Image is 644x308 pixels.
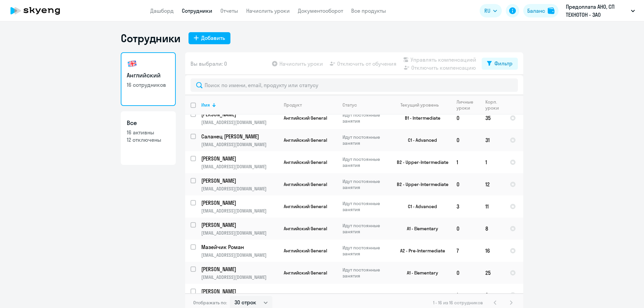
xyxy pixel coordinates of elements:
[451,218,480,240] td: 0
[246,7,290,14] a: Начислить уроки
[127,58,138,69] img: english
[342,292,388,298] p: На отключении
[127,119,170,127] h3: Все
[480,129,504,151] td: 31
[191,78,518,92] input: Поиск по имени, email, продукту или статусу
[562,3,638,19] button: Предоплата АНО, СП ТЕХНОТОН - ЗАО
[480,4,502,17] button: RU
[201,119,278,125] p: [EMAIL_ADDRESS][DOMAIN_NAME]
[127,71,170,80] h3: Английский
[342,223,388,235] p: Идут постоянные занятия
[389,218,451,240] td: A1 - Elementary
[201,274,278,280] p: [EMAIL_ADDRESS][DOMAIN_NAME]
[451,173,480,195] td: 0
[451,240,480,262] td: 7
[284,102,337,108] div: Продукт
[193,300,227,306] span: Отображать по:
[284,181,327,187] span: Английский General
[485,99,504,111] div: Корп. уроки
[201,102,210,108] div: Имя
[201,133,277,140] p: Саланец [PERSON_NAME]
[389,262,451,284] td: A1 - Elementary
[389,129,451,151] td: C1 - Advanced
[389,195,451,218] td: C1 - Advanced
[284,115,327,121] span: Английский General
[342,178,388,190] p: Идут постоянные занятия
[433,300,483,306] span: 1 - 16 из 16 сотрудников
[451,129,480,151] td: 0
[191,60,227,68] span: Вы выбрали: 0
[485,99,499,111] div: Корп. уроки
[121,52,176,106] a: Английский16 сотрудников
[342,245,388,257] p: Идут постоянные занятия
[548,7,554,14] img: balance
[451,284,480,306] td: 1
[527,7,545,15] div: Баланс
[451,195,480,218] td: 3
[201,288,278,295] a: [PERSON_NAME]
[284,248,327,254] span: Английский General
[201,34,225,42] div: Добавить
[342,102,357,108] div: Статус
[342,134,388,146] p: Идут постоянные занятия
[480,262,504,284] td: 25
[284,270,327,276] span: Английский General
[457,99,480,111] div: Личные уроки
[201,243,278,251] a: Мазейчик Роман
[351,7,386,14] a: Все продукты
[121,32,180,45] h1: Сотрудники
[342,112,388,124] p: Идут постоянные занятия
[127,129,170,136] p: 16 активны
[480,173,504,195] td: 12
[201,243,277,251] p: Мазейчик Роман
[201,221,278,229] a: [PERSON_NAME]
[201,155,277,162] p: [PERSON_NAME]
[201,252,278,258] p: [EMAIL_ADDRESS][DOMAIN_NAME]
[342,267,388,279] p: Идут постоянные занятия
[284,203,327,209] span: Английский General
[389,284,451,306] td: B2 - Upper-Intermediate
[482,58,518,70] button: Фильтр
[201,186,278,192] p: [EMAIL_ADDRESS][DOMAIN_NAME]
[394,102,451,108] div: Текущий уровень
[480,284,504,306] td: 0
[389,240,451,262] td: A2 - Pre-Intermediate
[566,3,628,19] p: Предоплата АНО, СП ТЕХНОТОН - ЗАО
[201,221,277,229] p: [PERSON_NAME]
[127,81,170,88] p: 16 сотрудников
[494,59,513,67] div: Фильтр
[342,102,388,108] div: Статус
[201,141,278,147] p: [EMAIL_ADDRESS][DOMAIN_NAME]
[342,156,388,168] p: Идут постоянные занятия
[201,208,278,214] p: [EMAIL_ADDRESS][DOMAIN_NAME]
[342,200,388,212] p: Идут постоянные занятия
[189,32,230,44] button: Добавить
[389,173,451,195] td: B2 - Upper-Intermediate
[389,107,451,129] td: B1 - Intermediate
[201,177,277,184] p: [PERSON_NAME]
[127,136,170,143] p: 12 отключены
[201,199,277,206] p: [PERSON_NAME]
[201,199,278,206] a: [PERSON_NAME]
[480,240,504,262] td: 16
[201,288,277,295] p: [PERSON_NAME]
[400,102,439,108] div: Текущий уровень
[201,265,278,273] a: [PERSON_NAME]
[284,159,327,165] span: Английский General
[480,218,504,240] td: 8
[201,155,278,162] a: [PERSON_NAME]
[523,4,558,17] button: Балансbalance
[451,262,480,284] td: 0
[480,107,504,129] td: 35
[201,230,278,236] p: [EMAIL_ADDRESS][DOMAIN_NAME]
[284,292,327,298] span: Английский General
[201,177,278,184] a: [PERSON_NAME]
[480,195,504,218] td: 11
[150,7,174,14] a: Дашборд
[201,102,278,108] div: Имя
[389,151,451,173] td: B2 - Upper-Intermediate
[484,7,490,15] span: RU
[480,151,504,173] td: 1
[182,7,212,14] a: Сотрудники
